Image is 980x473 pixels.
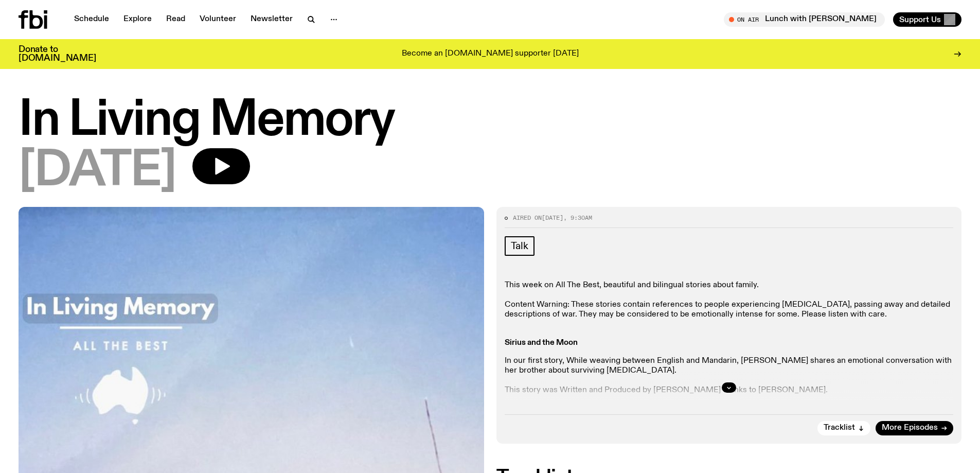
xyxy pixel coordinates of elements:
p: This week on All The Best, beautiful and bilingual stories about family. Content Warning: These s... [505,281,954,320]
span: Tracklist [824,424,855,432]
p: In our first story, While weaving between English and Mandarin, [PERSON_NAME] shares an emotional... [505,356,954,396]
button: Support Us [893,12,961,27]
p: Become an [DOMAIN_NAME] supporter [DATE] [402,49,579,59]
span: [DATE] [542,214,563,222]
a: Newsletter [244,12,299,27]
strong: Sirius and the Moon [505,339,578,347]
span: Talk [511,240,528,252]
h1: In Living Memory [19,98,961,144]
h3: Donate to [DOMAIN_NAME] [19,45,96,63]
a: More Episodes [876,421,953,435]
span: More Episodes [882,424,938,432]
span: , 9:30am [563,214,592,222]
a: Explore [117,12,158,27]
a: Read [160,12,191,27]
span: Aired on [513,214,542,222]
button: Tracklist [817,421,870,435]
a: Talk [505,236,534,256]
a: Volunteer [193,12,242,27]
span: Support Us [899,15,941,24]
button: On AirLunch with [PERSON_NAME] [724,12,885,27]
a: Schedule [68,12,115,27]
span: [DATE] [19,148,176,195]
